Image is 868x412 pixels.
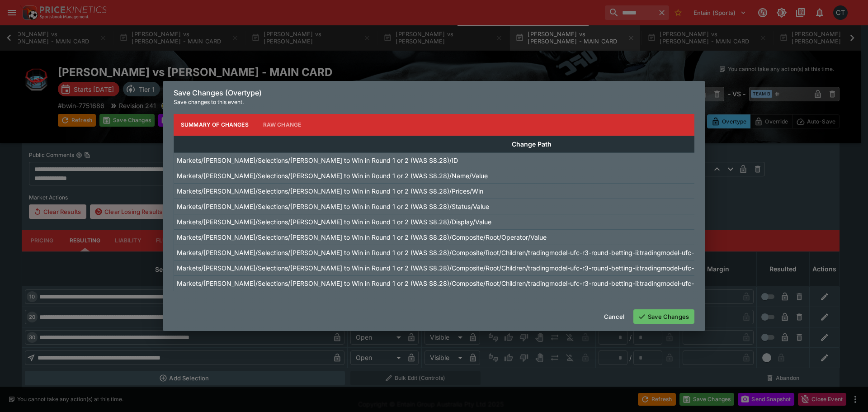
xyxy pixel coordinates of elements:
[599,309,630,324] button: Cancel
[177,217,491,227] p: Markets/[PERSON_NAME]/Selections/[PERSON_NAME] to Win in Round 1 or 2 (WAS $8.28)/Display/Value
[177,156,458,165] p: Markets/[PERSON_NAME]/Selections/[PERSON_NAME] to Win in Round 1 or 2 (WAS $8.28)/ID
[174,88,694,98] h6: Save Changes (Overtype)
[174,98,694,107] p: Save changes to this event.
[177,232,547,242] p: Markets/[PERSON_NAME]/Selections/[PERSON_NAME] to Win in Round 1 or 2 (WAS $8.28)/Composite/Root/...
[633,309,694,324] button: Save Changes
[256,114,309,136] button: Raw Change
[177,171,488,180] p: Markets/[PERSON_NAME]/Selections/[PERSON_NAME] to Win in Round 1 or 2 (WAS $8.28)/Name/Value
[177,186,483,196] p: Markets/[PERSON_NAME]/Selections/[PERSON_NAME] to Win in Round 1 or 2 (WAS $8.28)/Prices/Win
[177,202,489,211] p: Markets/[PERSON_NAME]/Selections/[PERSON_NAME] to Win in Round 1 or 2 (WAS $8.28)/Status/Value
[174,114,256,136] button: Summary of Changes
